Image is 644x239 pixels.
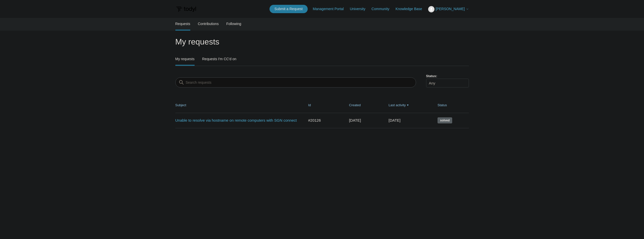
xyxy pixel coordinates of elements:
[438,117,452,123] span: This request has been solved
[303,113,344,128] td: #20126
[349,103,361,107] a: Created
[313,6,349,12] a: Management Portal
[349,118,361,122] time: 09/12/2024, 11:06
[389,118,401,122] time: 10/08/2024, 12:03
[350,6,370,12] a: University
[303,98,344,113] th: Id
[175,98,303,113] th: Subject
[371,6,394,12] a: Community
[175,53,195,65] a: My requests
[202,53,236,65] a: Requests I'm CC'd on
[269,5,308,13] a: Submit a Request
[226,18,241,30] a: Following
[175,18,190,30] a: Requests
[435,7,465,11] span: [PERSON_NAME]
[175,77,416,88] input: Search requests
[426,74,469,79] label: Status:
[396,6,427,12] a: Knowledge Base
[175,118,297,123] a: Unable to resolve via hostname on remote computers with SGN connect
[175,5,197,14] img: Todyl Support Center Help Center home page
[432,98,469,113] th: Status
[198,18,219,30] a: Contributions
[175,36,469,48] h1: My requests
[389,103,406,107] a: Last activity▼
[406,103,409,107] span: ▼
[428,6,469,12] button: [PERSON_NAME]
